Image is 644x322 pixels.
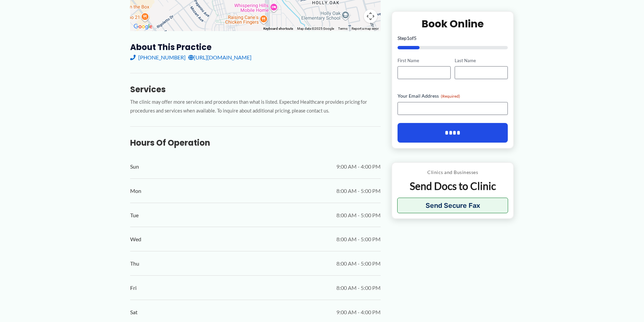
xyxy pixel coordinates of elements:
[130,84,381,95] h3: Services
[398,35,508,40] p: Step of
[130,258,139,269] span: Thu
[336,210,381,220] span: 8:00 AM - 5:00 PM
[297,27,334,30] span: Map data ©2025 Google
[414,35,416,41] span: 5
[130,210,139,220] span: Tue
[130,234,141,244] span: Wed
[263,26,293,31] button: Keyboard shortcuts
[130,307,138,317] span: Sat
[130,138,381,148] h3: Hours of Operation
[336,186,381,196] span: 8:00 AM - 5:00 PM
[130,52,186,63] a: [PHONE_NUMBER]
[188,52,252,63] a: [URL][DOMAIN_NAME]
[397,198,508,213] button: Send Secure Fax
[336,258,381,269] span: 8:00 AM - 5:00 PM
[336,283,381,293] span: 8:00 AM - 5:00 PM
[336,234,381,244] span: 8:00 AM - 5:00 PM
[130,283,137,293] span: Fri
[455,57,508,64] label: Last Name
[441,94,460,99] span: (Required)
[352,27,379,30] a: Report a map error
[130,98,381,116] p: The clinic may offer more services and procedures than what is listed. Expected Healthcare provid...
[132,22,154,31] a: Open this area in Google Maps (opens a new window)
[130,162,139,172] span: Sun
[397,179,508,193] p: Send Docs to Clinic
[364,9,377,23] button: Map camera controls
[338,27,348,30] a: Terms
[132,22,154,31] img: Google
[130,186,141,196] span: Mon
[398,57,451,64] label: First Name
[130,42,381,52] h3: About this practice
[336,162,381,172] span: 9:00 AM - 4:00 PM
[398,17,508,30] h2: Book Online
[407,35,409,41] span: 1
[398,93,508,99] label: Your Email Address
[336,307,381,317] span: 9:00 AM - 4:00 PM
[397,168,508,177] p: Clinics and Businesses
